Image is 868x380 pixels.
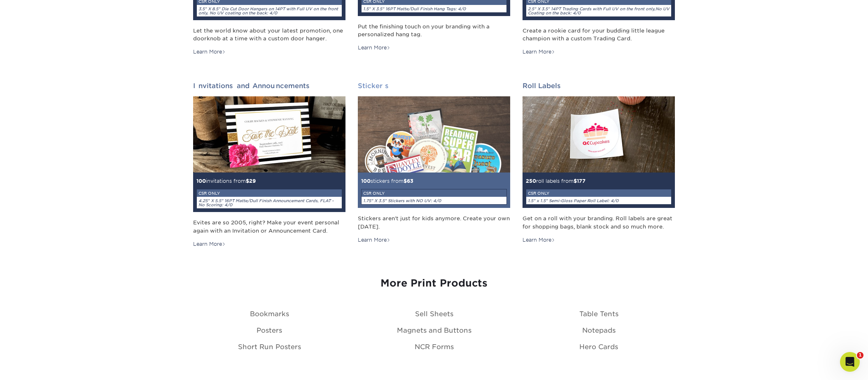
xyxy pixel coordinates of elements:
a: Bookmarks [250,310,289,318]
small: invitations from [196,178,342,209]
div: Create a rookie card for your budding little league champion with a custom Trading Card. [523,27,675,42]
small: CSR ONLY [528,191,549,196]
span: 29 [196,178,342,209]
i: 2.5" X 3.5" 14PT Trading Cards with Full UV on the front only,No UV Coating on the back: 4/0 [528,7,670,15]
div: Learn More [193,240,226,248]
img: Invitations and Announcements [193,96,345,173]
div: Stickers aren't just for kids anymore. Create your own [DATE]. [358,214,510,230]
a: Roll Labels 250roll labels from$177CSR ONLY1.5" x 1.5" Semi-Gloss Paper Roll Label: 4/0 Get on a ... [523,82,675,244]
h2: Invitations and Announcements [193,82,345,90]
a: Table Tents [579,310,618,318]
i: 1.75" X 3.5" Stickers with NO UV: 4/0 [363,198,441,203]
span: $ [404,178,407,184]
div: Get on a roll with your branding. Roll labels are great for shopping bags, blank stock and so muc... [523,214,675,230]
i: 3.5" X 8.5" Die Cut Door Hangers on 14PT with Full UV on the front only, No UV coating on the bac... [198,7,338,15]
a: NCR Forms [415,343,454,351]
div: Learn More [523,236,555,244]
h2: Stickers [358,82,510,90]
div: Learn More [358,44,390,51]
span: 63 [361,178,507,205]
div: Evites are so 2005, right? Make your event personal again with an Invitation or Announcement Card. [193,219,345,234]
div: Learn More [523,48,555,56]
span: 250 [526,178,536,184]
a: Notepads [582,326,616,334]
i: 1.5" x 1.5" Semi-Gloss Paper Roll Label: 4/0 [528,198,618,203]
span: 177 [526,178,672,205]
span: 100 [196,178,206,184]
div: Learn More [193,48,226,56]
img: Roll Labels [523,96,675,173]
a: Stickers 100stickers from$63CSR ONLY1.75" X 3.5" Stickers with NO UV: 4/0 Stickers aren't just fo... [358,82,510,244]
a: Short Run Posters [238,343,301,351]
i: 1.5" X 3.5" 16PT Matte/Dull Finish Hang Tags: 4/0 [363,7,466,11]
div: Put the finishing touch on your branding with a personalized hang tag. [358,23,510,38]
a: Invitations and Announcements 100invitations from$29CSR ONLY4.25" X 5.5" 16PT Matte/Dull Finish A... [193,82,345,248]
a: Magnets and Buttons [397,326,471,334]
div: Let the world know about your latest promotion, one doorknob at a time with a custom door hanger. [193,27,345,42]
span: 1 [857,352,863,359]
iframe: Intercom live chat [840,352,860,372]
div: Learn More [358,236,390,244]
small: CSR ONLY [363,191,385,196]
h3: More Print Products [193,277,675,289]
span: $ [574,178,577,184]
h2: Roll Labels [523,82,675,90]
small: roll labels from [526,178,672,205]
a: Posters [257,326,282,334]
i: 4.25" X 5.5" 16PT Matte/Dull Finish Announcement Cards, FLAT - No Scoring: 4/0 [198,198,334,207]
a: Hero Cards [579,343,618,351]
small: CSR ONLY [198,191,220,196]
span: $ [246,178,249,184]
a: Sell Sheets [415,310,453,318]
img: Stickers [358,96,510,173]
span: 100 [361,178,371,184]
small: stickers from [361,178,507,205]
